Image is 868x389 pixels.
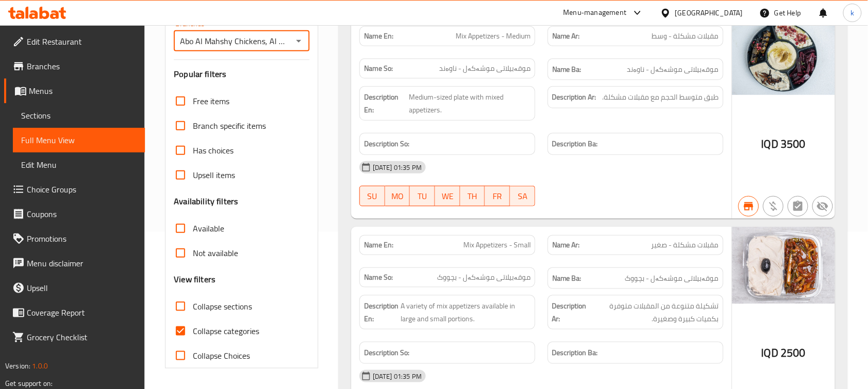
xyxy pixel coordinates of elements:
[463,240,531,250] span: Mix Appetizers - Small
[401,300,531,325] span: A variety of mix appetizers available in large and small portions.
[193,349,250,362] span: Collapse Choices
[589,300,719,325] span: تشكيلة متنوعة من المقبلات متوفرة بكميات كبيرة وصغيرة.
[464,189,481,204] span: TH
[4,79,145,103] a: Menus
[174,68,310,80] h3: Popular filters
[5,359,30,373] span: Version:
[4,251,145,276] a: Menu disclaimer
[439,189,456,204] span: WE
[369,163,426,172] span: [DATE] 01:35 PM
[410,186,435,206] button: TU
[174,196,238,207] h3: Availability filters
[364,63,393,74] strong: Name So:
[27,60,137,72] span: Branches
[489,189,506,204] span: FR
[4,325,145,349] a: Grocery Checklist
[193,222,224,235] span: Available
[552,31,580,42] strong: Name Ar:
[732,227,835,304] img: %D9%85%D9%82%D8%A8%D9%84%D8%A7%D8%AA_%D8%B5%D8%BA%D9%8A%D8%B1638030794665351270.jpg
[485,186,510,206] button: FR
[732,18,835,95] img: %D9%85%D9%82%D8%A8%D9%84%D8%A7%D8%AA_%D9%88%D8%B3%D8%B7638030794628857057.jpg
[652,240,719,250] span: مقبلات مشكلة - صغير
[627,63,719,76] span: موقەبیلاتی موشەکەل - ناوەند
[409,91,531,116] span: Medium-sized plate with mixed appetizers.
[552,91,596,104] strong: Description Ar:
[389,189,406,204] span: MO
[364,346,409,359] strong: Description So:
[552,63,582,76] strong: Name Ba:
[21,134,137,146] span: Full Menu View
[4,276,145,300] a: Upsell
[437,272,531,283] span: موقەبیلاتی موشەکەل - بچووک
[552,346,598,359] strong: Description Ba:
[13,128,145,152] a: Full Menu View
[27,257,137,269] span: Menu disclaimer
[27,282,137,294] span: Upsell
[603,91,719,104] span: طبق متوسط الحجم مع مقبلات مشكلة.
[385,186,410,206] button: MO
[193,247,238,259] span: Not available
[552,300,587,325] strong: Description Ar:
[193,300,252,313] span: Collapse sections
[762,343,779,363] span: IQD
[193,95,229,107] span: Free items
[32,359,48,373] span: 1.0.0
[781,134,806,154] span: 3500
[460,186,485,206] button: TH
[292,34,306,48] button: Open
[851,7,854,18] span: k
[4,300,145,325] a: Coverage Report
[21,109,137,122] span: Sections
[27,208,137,220] span: Coupons
[514,189,531,204] span: SA
[564,7,627,19] div: Menu-management
[193,169,235,181] span: Upsell items
[763,196,784,217] button: Purchased item
[675,7,743,18] div: [GEOGRAPHIC_DATA]
[364,300,399,325] strong: Description En:
[456,31,531,42] span: Mix Appetizers - Medium
[364,91,407,116] strong: Description En:
[552,138,598,150] strong: Description Ba:
[193,144,233,157] span: Has choices
[27,331,137,343] span: Grocery Checklist
[364,240,393,250] strong: Name En:
[359,186,385,206] button: SU
[364,138,409,150] strong: Description So:
[13,103,145,128] a: Sections
[788,196,808,217] button: Not has choices
[781,343,806,363] span: 2500
[439,63,531,74] span: موقەبیلاتی موشەکەل - ناوەند
[21,159,137,171] span: Edit Menu
[174,274,215,285] h3: View filters
[4,202,145,226] a: Coupons
[738,196,759,217] button: Branch specific item
[4,226,145,251] a: Promotions
[4,177,145,202] a: Choice Groups
[552,272,582,285] strong: Name Ba:
[27,183,137,196] span: Choice Groups
[29,85,137,97] span: Menus
[364,31,393,42] strong: Name En:
[510,186,535,206] button: SA
[762,134,779,154] span: IQD
[193,120,266,132] span: Branch specific items
[27,306,137,319] span: Coverage Report
[27,232,137,245] span: Promotions
[4,54,145,79] a: Branches
[364,272,393,283] strong: Name So:
[552,240,580,250] strong: Name Ar:
[812,196,833,217] button: Not available
[27,35,137,48] span: Edit Restaurant
[369,372,426,381] span: [DATE] 01:35 PM
[652,31,719,42] span: مقبلات مشكلة - وسط
[193,325,259,337] span: Collapse categories
[13,152,145,177] a: Edit Menu
[364,189,381,204] span: SU
[625,272,719,285] span: موقەبیلاتی موشەکەل - بچووک
[414,189,431,204] span: TU
[4,29,145,54] a: Edit Restaurant
[435,186,460,206] button: WE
